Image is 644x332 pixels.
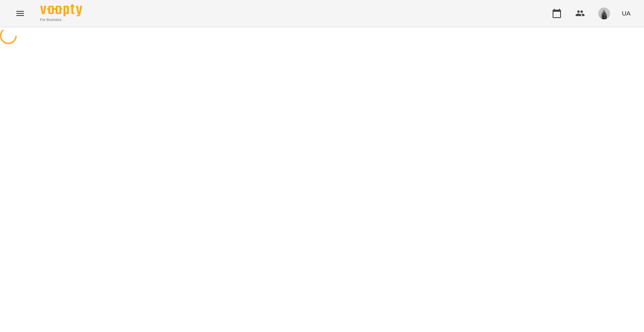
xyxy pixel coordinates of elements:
[622,9,631,18] span: UA
[598,8,610,19] img: 465148d13846e22f7566a09ee851606a.jpeg
[618,5,634,21] button: UA
[40,4,82,16] img: Voopty Logo
[10,3,30,24] button: Menu
[40,17,82,23] span: For Business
